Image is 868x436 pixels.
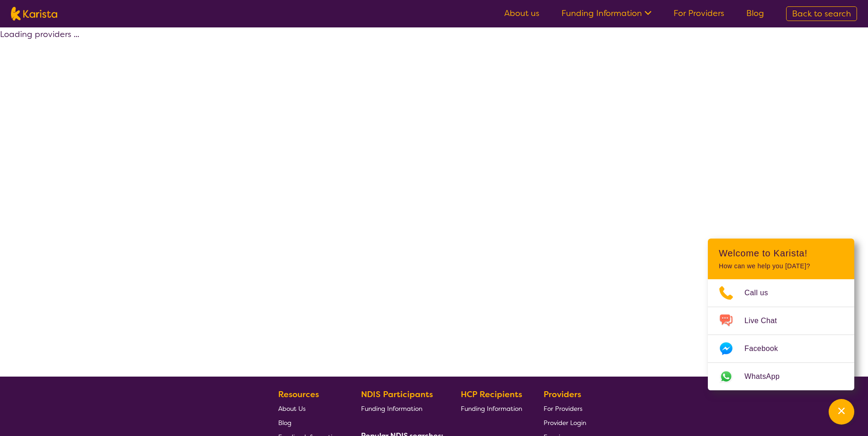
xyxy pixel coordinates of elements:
[708,279,854,390] ul: Choose channel
[544,415,586,430] a: Provider Login
[461,404,522,413] span: Funding Information
[744,370,791,383] span: WhatsApp
[361,404,422,413] span: Funding Information
[544,389,581,400] b: Providers
[719,248,843,259] h2: Welcome to Karista!
[278,401,340,415] a: About Us
[561,8,652,19] a: Funding Information
[744,342,789,356] span: Facebook
[361,401,440,415] a: Funding Information
[744,314,788,328] span: Live Chat
[361,389,433,400] b: NDIS Participants
[504,8,539,19] a: About us
[278,389,319,400] b: Resources
[719,262,843,270] p: How can we help you [DATE]?
[746,8,764,19] a: Blog
[544,419,586,427] span: Provider Login
[544,401,586,415] a: For Providers
[461,401,522,415] a: Funding Information
[461,389,522,400] b: HCP Recipients
[278,419,291,427] span: Blog
[744,286,779,300] span: Call us
[708,363,854,390] a: Web link opens in a new tab.
[11,7,57,21] img: Karista logo
[544,404,582,413] span: For Providers
[278,404,306,413] span: About Us
[278,415,340,430] a: Blog
[708,239,854,390] div: Channel Menu
[674,8,724,19] a: For Providers
[829,399,854,425] button: Channel Menu
[786,6,857,21] a: Back to search
[792,8,851,19] span: Back to search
